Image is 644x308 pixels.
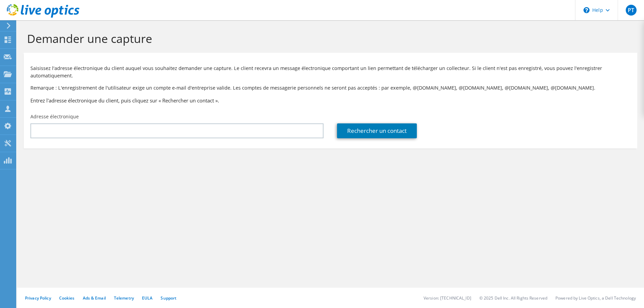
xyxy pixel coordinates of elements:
label: Adresse électronique [30,113,79,120]
li: Version: [TECHNICAL_ID] [424,295,471,301]
p: Saisissez l'adresse électronique du client auquel vous souhaitez demander une capture. Le client ... [30,65,630,79]
span: PT [626,5,637,16]
a: Support [161,295,176,301]
a: Ads & Email [83,295,106,301]
h3: Entrez l'adresse électronique du client, puis cliquez sur « Rechercher un contact ». [30,97,630,104]
a: Telemetry [114,295,134,301]
a: Rechercher un contact [337,123,417,138]
li: © 2025 Dell Inc. All Rights Reserved [479,295,547,301]
li: Powered by Live Optics, a Dell Technology [555,295,636,301]
a: Cookies [59,295,75,301]
svg: \n [583,7,590,13]
a: Privacy Policy [25,295,51,301]
h1: Demander une capture [27,31,630,46]
a: EULA [142,295,152,301]
p: Remarque : L'enregistrement de l'utilisateur exige un compte e-mail d'entreprise valide. Les comp... [30,84,630,92]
